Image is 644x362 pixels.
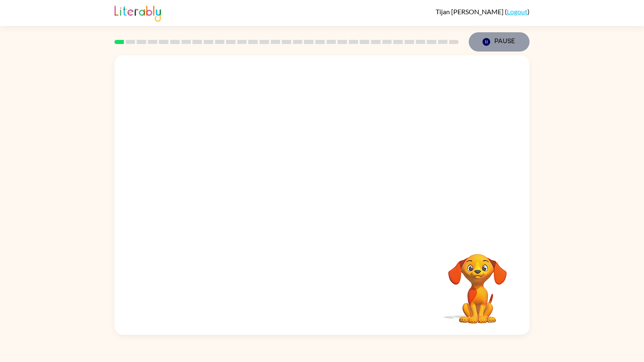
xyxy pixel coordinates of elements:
span: Tijan [PERSON_NAME] [436,8,505,16]
a: Logout [507,8,527,16]
div: ( ) [436,8,530,16]
video: Your browser must support playing .mp4 files to use Literably. Please try using another browser. [436,241,519,325]
img: Literably [114,3,161,22]
button: Pause [469,32,530,52]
